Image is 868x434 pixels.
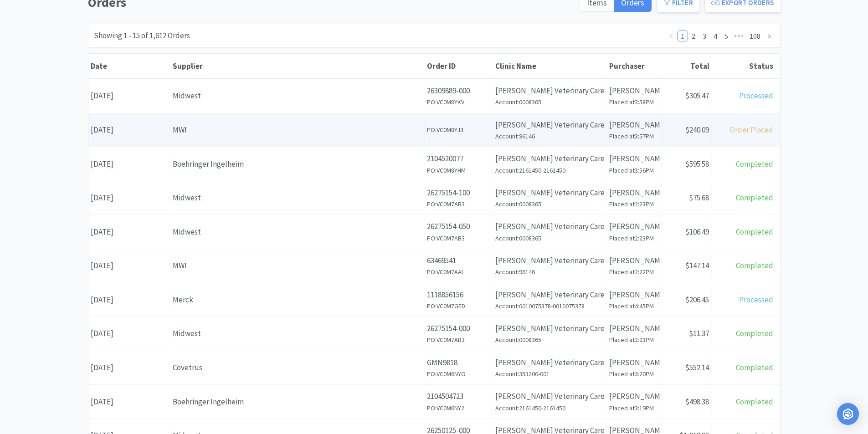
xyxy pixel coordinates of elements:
h6: PO: VC0M7AB3 [427,233,490,243]
div: [DATE] [88,153,170,176]
h6: Placed at 2:23PM [609,335,659,345]
h6: PO: VC0M7AB3 [427,199,490,209]
div: Order ID [427,61,491,71]
h6: PO: VC0M8YJ3 [427,125,490,135]
h6: Placed at 2:23PM [609,233,659,243]
p: [PERSON_NAME] Veterinary Care [495,220,604,233]
span: $11.37 [689,328,709,338]
span: Completed [736,328,773,338]
h6: PO: VC0M8YKV [427,97,490,107]
h6: Account: 353200-001 [495,369,604,379]
h6: Account: 2161450-2161450 [495,403,604,413]
li: 108 [746,31,764,41]
p: 26275154-050 [427,220,490,233]
a: 2 [688,31,699,41]
h6: Placed at 3:20PM [609,369,659,379]
li: 2 [688,31,699,41]
p: [PERSON_NAME] [609,187,659,199]
h6: Account: 96146 [495,267,604,277]
p: [PERSON_NAME] Veterinary Care [495,322,604,335]
h6: Placed at 3:57PM [609,131,659,141]
h6: Account: 0010075378-0010075378 [495,301,604,311]
div: [DATE] [88,254,170,277]
p: [PERSON_NAME] [609,255,659,267]
span: $106.49 [685,227,709,237]
div: [DATE] [88,322,170,345]
a: 3 [699,31,709,41]
div: Midwest [173,192,422,204]
p: 26309889-000 [427,85,490,97]
span: Completed [736,227,773,237]
h6: PO: VC0M6NY2 [427,403,490,413]
div: [DATE] [88,118,170,142]
li: Next 5 Pages [732,31,746,41]
li: 5 [721,31,732,41]
li: Previous Page [666,31,677,41]
p: 2104520077 [427,153,490,165]
h6: Placed at 3:56PM [609,165,659,175]
h6: PO: VC0M8YHM [427,165,490,175]
h6: Placed at 3:19PM [609,403,659,413]
h6: PO: VC0M6NYO [427,369,490,379]
span: Completed [736,159,773,169]
div: Showing 1 - 15 of 1,612 Orders [94,30,190,42]
h6: Account: 2161450-2161450 [495,165,604,175]
span: ••• [732,31,746,41]
h6: Placed at 4:45PM [609,301,659,311]
div: [DATE] [88,186,170,209]
div: Open Intercom Messenger [837,403,859,425]
li: 1 [677,31,688,41]
div: Boehringer Ingelheim [173,158,422,170]
span: Completed [736,363,773,373]
p: [PERSON_NAME] [609,390,659,403]
p: [PERSON_NAME] Veterinary Care [495,357,604,369]
p: [PERSON_NAME] Veterinary Care [495,85,604,97]
div: Midwest [173,90,422,102]
div: MWI [173,260,422,272]
div: Boehringer Ingelheim [173,396,422,408]
p: 2104504723 [427,390,490,403]
p: [PERSON_NAME] [609,119,659,131]
div: [DATE] [88,356,170,379]
div: Date [91,61,168,71]
p: [PERSON_NAME] Veterinary Care [495,289,604,301]
div: Clinic Name [495,61,605,71]
p: [PERSON_NAME] [609,357,659,369]
a: 1 [678,31,688,41]
p: [PERSON_NAME] [609,289,659,301]
p: [PERSON_NAME] [609,322,659,335]
i: icon: left [669,34,674,39]
div: Status [714,61,773,71]
h6: Account: 0008365 [495,199,604,209]
p: [PERSON_NAME] Veterinary Care [495,255,604,267]
div: Merck [173,294,422,306]
h6: Account: 0008365 [495,233,604,243]
a: 5 [721,31,731,41]
span: $552.14 [685,363,709,373]
p: GMN9818 [427,357,490,369]
div: [DATE] [88,84,170,107]
p: [PERSON_NAME] Veterinary Care [495,119,604,131]
a: 4 [710,31,720,41]
i: icon: right [766,34,772,39]
span: $147.14 [685,260,709,271]
p: 63469541 [427,255,490,267]
p: [PERSON_NAME] [609,85,659,97]
h6: PO: VC0M7GED [427,301,490,311]
span: Order Placed [730,125,773,135]
span: $240.09 [685,125,709,135]
p: 26275154-000 [427,322,490,335]
div: [DATE] [88,220,170,244]
span: Processed [739,91,773,101]
span: $305.47 [685,91,709,101]
div: [DATE] [88,390,170,414]
h6: PO: VC0M7AAI [427,267,490,277]
div: [DATE] [88,288,170,311]
p: 26275154-100 [427,187,490,199]
h6: Placed at 2:22PM [609,267,659,277]
p: [PERSON_NAME] Veterinary Care [495,187,604,199]
h6: Account: 0008365 [495,335,604,345]
span: Completed [736,397,773,407]
div: Midwest [173,226,422,238]
p: [PERSON_NAME] [609,220,659,233]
